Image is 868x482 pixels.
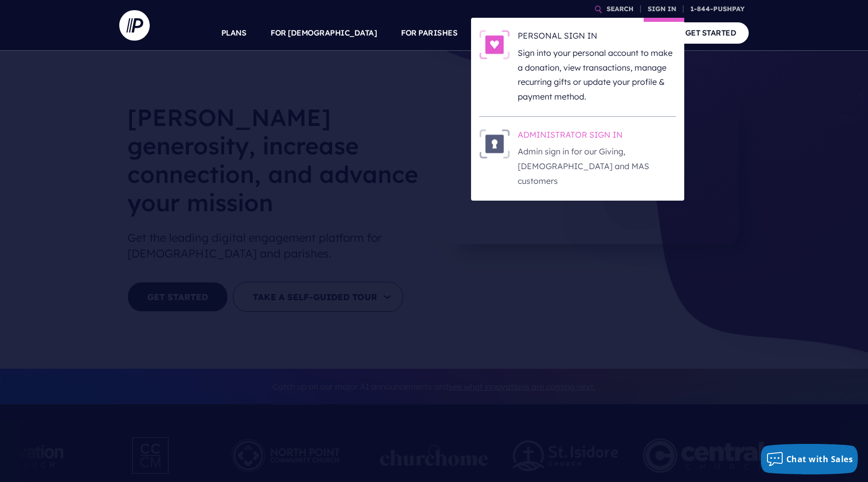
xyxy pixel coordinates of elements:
h6: PERSONAL SIGN IN [518,30,676,45]
a: PERSONAL SIGN IN - Illustration PERSONAL SIGN IN Sign into your personal account to make a donati... [479,30,676,104]
a: COMPANY [611,15,648,51]
h6: ADMINISTRATOR SIGN IN [518,129,676,144]
img: PERSONAL SIGN IN - Illustration [479,30,510,59]
a: SOLUTIONS [482,15,527,51]
span: Chat with Sales [786,454,853,465]
p: Admin sign in for our Giving, [DEMOGRAPHIC_DATA] and MAS customers [518,144,676,188]
a: PLANS [221,15,247,51]
p: Sign into your personal account to make a donation, view transactions, manage recurring gifts or ... [518,46,676,104]
a: FOR [DEMOGRAPHIC_DATA] [271,15,377,51]
a: ADMINISTRATOR SIGN IN - Illustration ADMINISTRATOR SIGN IN Admin sign in for our Giving, [DEMOGRA... [479,129,676,188]
button: Chat with Sales [761,444,858,474]
a: FOR PARISHES [401,15,457,51]
a: EXPLORE [551,15,587,51]
a: GET STARTED [673,22,749,43]
img: ADMINISTRATOR SIGN IN - Illustration [479,129,510,158]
